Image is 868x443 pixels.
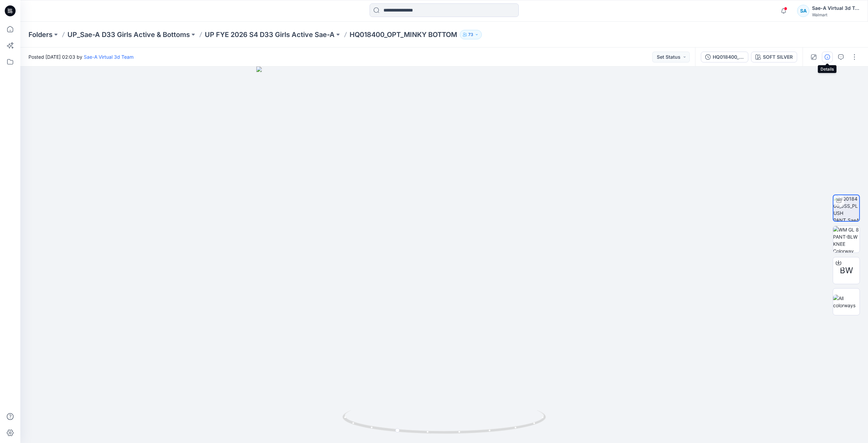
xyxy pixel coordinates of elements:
button: Details [822,52,833,62]
button: 73 [460,30,482,39]
a: Sae-A Virtual 3d Team [84,54,134,60]
img: WM GL 8 PANT-BLW KNEE Colorway wo Avatar [833,226,860,253]
p: HQ018400_OPT_MINKY BOTTOM [350,30,457,39]
div: SA [797,5,809,17]
span: BW [840,264,853,277]
button: SOFT SILVER [751,52,797,62]
div: HQ018400_JSS_PLUSH PANT [713,53,744,61]
div: Sae-A Virtual 3d Team [812,4,860,12]
p: 73 [468,31,473,38]
a: UP FYE 2026 S4 D33 Girls Active Sae-A [205,30,335,39]
div: SOFT SILVER [763,53,793,61]
button: HQ018400_JSS_PLUSH PANT [701,52,748,62]
img: HQ018400_JSS_PLUSH PANT_SaeA_042325 [833,195,859,221]
div: Walmart [812,12,860,17]
img: All colorways [833,295,860,309]
a: Folders [28,30,53,39]
span: Posted [DATE] 02:03 by [28,53,134,60]
a: UP_Sae-A D33 Girls Active & Bottoms [67,30,190,39]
